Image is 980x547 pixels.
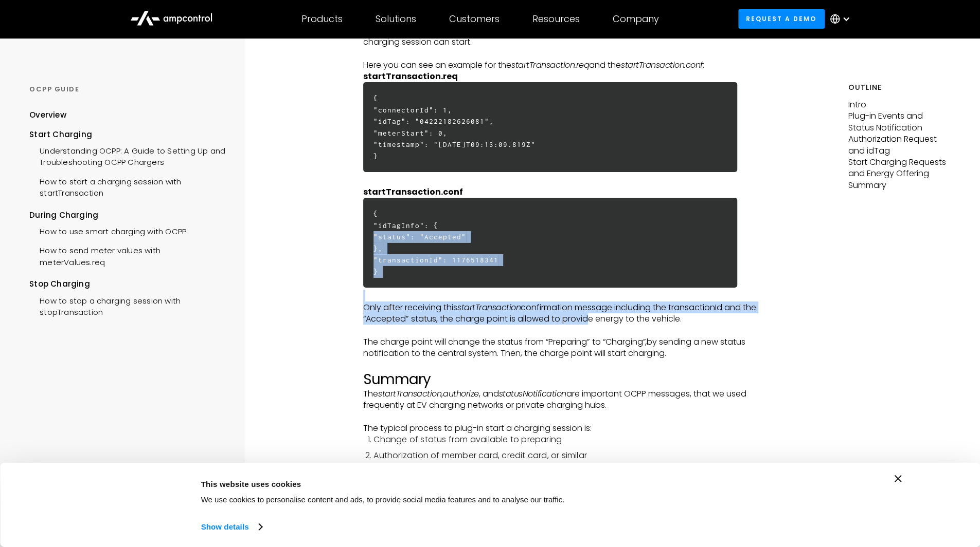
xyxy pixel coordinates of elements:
[363,71,779,82] p: ‍
[449,13,500,25] div: Customers
[738,9,825,28] a: Request a demo
[29,85,225,94] div: OCPP GUIDE
[511,59,589,71] em: startTransaction.req
[532,13,580,25] div: Resources
[29,240,225,271] a: How to send meter values with meterValues.req
[848,82,951,93] h5: Outline
[29,129,225,140] div: Start Charging
[363,48,779,59] p: ‍
[613,13,659,25] div: Company
[201,478,705,490] div: This website uses cookies
[373,434,779,445] li: Change of status from available to preparing
[301,13,343,25] div: Products
[848,99,951,110] p: Intro
[29,210,225,221] div: During Charging
[848,157,951,180] p: Start Charging Requests and Energy Offering
[363,371,779,388] h2: Summary
[848,134,951,157] p: Authorization Request and idTag
[29,109,66,121] div: Overview
[848,180,951,191] p: Summary
[29,278,225,290] div: Stop Charging
[29,109,66,128] a: Overview
[29,171,225,202] a: How to start a charging session with startTransaction
[373,450,779,461] li: Authorization of member card, credit card, or similar
[363,388,779,411] p: The , , and are important OCPP messages, that we used frequently at EV charging networks or priva...
[363,198,737,288] h6: { "idTagInfo": { "status": "Accepted" }, "transactionId": 1176518341 }
[363,70,458,82] strong: startTransaction.req
[376,13,416,25] div: Solutions
[363,186,463,198] strong: startTransaction.conf
[728,475,876,505] button: Okay
[363,290,779,301] p: ‍
[363,423,779,434] p: The typical process to plug-in start a charging session is:
[848,110,951,134] p: Plug-in Events and Status Notification
[363,82,737,172] h6: { "connectorId": 1, "idTag": "04222182626081", "meterStart": 0, "timestamp": "[DATE]T09:13:09.819...
[646,336,647,348] em: ,
[201,519,262,535] a: Show details
[363,411,779,422] p: ‍
[363,175,779,186] p: ‍
[621,59,703,71] em: startTransaction.conf
[443,388,479,400] em: authorize
[457,301,521,313] em: startTransaction
[363,60,779,71] p: Here you can see an example for the and the :
[378,388,441,400] em: startTransaction
[29,290,225,321] a: How to stop a charging session with stopTransaction
[29,140,225,171] a: Understanding OCPP: A Guide to Setting Up and Troubleshooting OCPP Chargers
[363,302,779,325] p: Only after receiving this confirmation message including the transactionId and the “Accepted” sta...
[201,495,565,504] span: We use cookies to personalise content and ads, to provide social media features and to analyse ou...
[363,325,779,336] p: ‍
[499,388,566,400] em: statusNotification
[29,221,186,240] a: How to use smart charging with OCPP
[895,475,902,482] button: Close banner
[363,360,779,371] p: ‍
[363,336,779,360] p: The charge point will change the status from “Preparing” to “Charging” by sending a new status no...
